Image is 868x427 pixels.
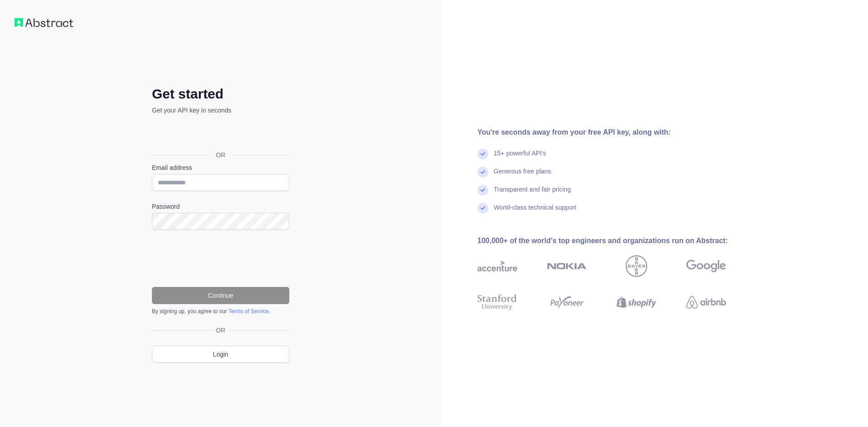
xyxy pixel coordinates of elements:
[209,150,233,160] span: OR
[152,308,289,315] div: By signing up, you agree to our .
[152,86,289,102] h2: Get started
[228,308,269,314] a: Terms of Service
[494,203,576,221] div: World-class technical support
[494,185,571,203] div: Transparent and fair pricing
[686,292,726,312] img: airbnb
[477,203,488,214] img: check mark
[547,292,587,312] img: payoneer
[477,255,517,277] img: accenture
[14,18,73,27] img: Workflow
[547,255,587,277] img: nokia
[152,241,289,276] iframe: reCAPTCHA
[477,235,755,246] div: 100,000+ of the world's top engineers and organizations run on Abstract:
[477,292,517,312] img: stanford university
[152,163,289,172] label: Email address
[494,149,546,167] div: 15+ powerful API's
[617,292,656,312] img: shopify
[626,255,647,277] img: bayer
[147,125,292,145] iframe: Sign in with Google Button
[477,149,488,160] img: check mark
[477,185,488,196] img: check mark
[152,106,289,115] p: Get your API key in seconds
[494,167,551,185] div: Generous free plans
[152,346,289,363] a: Login
[477,167,488,178] img: check mark
[477,127,755,138] div: You're seconds away from your free API key, along with:
[686,255,726,277] img: google
[152,202,289,211] label: Password
[152,287,289,304] button: Continue
[212,326,229,335] span: OR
